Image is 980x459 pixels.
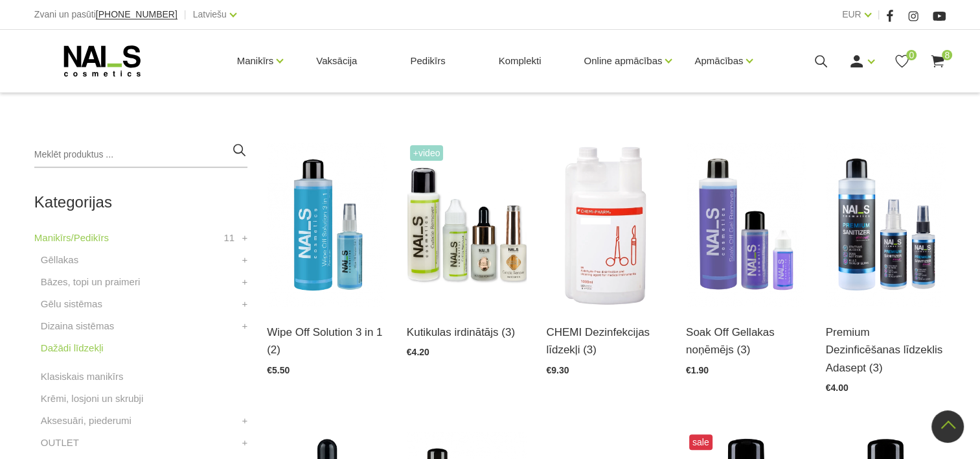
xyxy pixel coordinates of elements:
a: Wipe Off Solution 3 in 1 (2) [267,324,387,359]
a: OUTLET [41,435,79,451]
div: Zvani un pasūti [34,6,177,23]
img: Pielietošanas sfēra profesionālai lietošanai: Medicīnisks līdzeklis paredzēts roku un virsmu dezi... [826,142,946,307]
span: 0 [906,50,917,60]
img: Profesionāls šķīdums gellakas un citu “soak off” produktu ātrai noņemšanai.Nesausina rokas.Tilpum... [686,142,806,307]
img: STERISEPT INSTRU 1L (SPORICĪDS)Sporicīds instrumentu dezinfekcijas un mazgāšanas līdzeklis invent... [546,142,667,307]
span: | [184,6,187,23]
a: Dizaina sistēmas [41,318,114,334]
a: 0 [894,53,910,69]
span: sale [689,434,712,450]
a: Apmācības [694,35,743,87]
input: Meklēt produktus ... [34,142,247,168]
a: + [242,413,247,429]
a: + [242,435,247,451]
span: 11 [223,230,234,246]
a: Aksesuāri, piederumi [41,413,131,429]
a: Bāzes, topi un praimeri [41,274,140,290]
a: Soak Off Gellakas noņēmējs (3) [686,324,806,359]
span: | [878,6,880,23]
a: CHEMI Dezinfekcijas līdzekļi (3) [546,324,667,359]
a: Klasiskais manikīrs [41,369,124,384]
a: Vaksācija [306,30,367,92]
a: + [242,318,247,334]
a: + [242,274,247,290]
a: Gēlu sistēmas [41,296,102,312]
span: €5.50 [267,365,290,375]
span: €9.30 [546,365,569,375]
a: Komplekti [488,30,552,92]
a: Online apmācības [584,35,662,87]
a: Pedikīrs [400,30,455,92]
span: €1.90 [686,365,709,375]
a: Manikīrs [237,35,274,87]
h2: Kategorijas [34,194,247,211]
a: 8 [929,53,946,69]
a: Krēmi, losjoni un skrubji [41,391,143,406]
a: Premium Dezinficēšanas līdzeklis Adasept (3) [826,324,946,377]
span: €4.00 [826,383,849,393]
a: + [242,252,247,268]
a: + [242,296,247,312]
a: Manikīrs/Pedikīrs [34,230,109,246]
a: Latviešu [193,6,227,22]
a: Kutikulas irdinātājs (3) [407,324,527,341]
span: [PHONE_NUMBER] [96,9,177,19]
span: +Video [410,145,444,161]
img: Līdzeklis kutikulas mīkstināšanai un irdināšanai vien pāris sekunžu laikā. Ideāli piemērots kutik... [407,142,527,307]
a: Dažādi līdzekļi [41,340,104,356]
span: €4.20 [407,347,429,357]
a: [PHONE_NUMBER] [96,10,177,19]
a: Gēllakas [41,252,78,268]
a: EUR [842,6,861,22]
span: 8 [942,50,952,60]
a: + [242,230,247,246]
img: Līdzeklis “trīs vienā“ - paredzēts dabīgā naga attaukošanai un dehidrācijai, gela un gellaku lipī... [267,142,387,307]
